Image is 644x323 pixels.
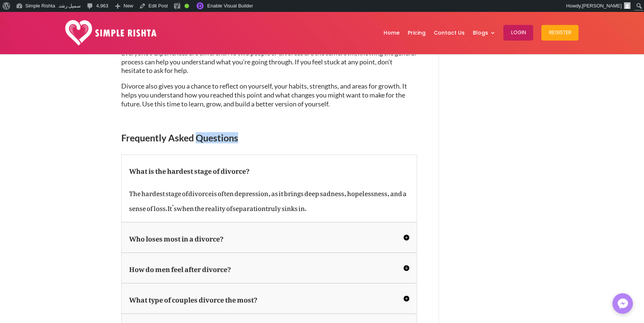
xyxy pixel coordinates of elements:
span: when the reality of [177,199,233,215]
button: Register [541,25,579,41]
span: Frequently Asked Questions [121,132,238,143]
span: e [208,184,212,200]
button: Login [503,25,533,41]
span: The hardest stage of [129,184,188,200]
img: Messenger [615,296,630,311]
a: Register [541,13,579,52]
span: separation [233,199,266,215]
span: [PERSON_NAME] [582,3,622,9]
a: Contact Us [433,13,464,52]
a: Pricing [407,13,425,52]
span: divor [188,184,205,200]
h5: Who loses most in a divorce? [129,230,409,245]
span: Divorce also gives you a chance to reflect on yourself, your habits, strengths, and areas for gro... [121,82,407,108]
h5: What type of couples divorce the most? [129,291,409,306]
a: Home [383,13,399,52]
h5: What is the hardest stage of divorce? [129,162,409,177]
span: Going through the 5 stages of divorce can bring many emotions, and that’s completely normal. Ever... [121,40,416,74]
a: Login [503,13,533,52]
span: is often depression, as it brings deep sadness, hopelessness, and a sense of loss. [129,184,407,215]
div: Good [185,4,189,8]
span: It’s [167,199,177,215]
span: truly sinks in. [266,199,307,215]
h5: How do men feel after divorce? [129,260,409,275]
span: c [205,184,208,200]
a: Blogs [472,13,495,52]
